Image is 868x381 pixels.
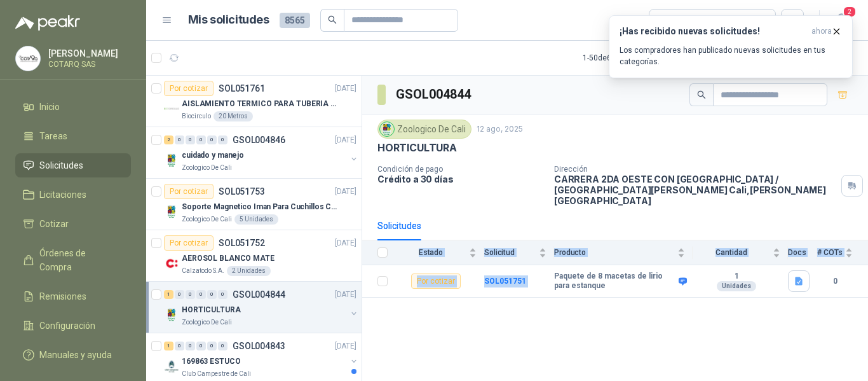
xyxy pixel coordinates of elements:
[164,287,359,328] a: 1 0 0 0 0 0 GSOL004844[DATE] Company LogoHORTICULTURAZoologico De Cali
[207,135,217,144] div: 0
[693,240,788,265] th: Cantidad
[395,240,484,265] th: Estado
[15,284,131,308] a: Remisiones
[233,135,285,144] p: GSOL004846
[175,342,184,350] div: 0
[182,266,224,276] p: Calzatodo S.A.
[164,359,179,374] img: Company Logo
[164,81,214,96] div: Por cotizar
[15,212,131,236] a: Cotizar
[182,163,232,173] p: Zoologico De Cali
[335,340,356,352] p: [DATE]
[484,248,536,257] span: Solicitud
[219,84,265,93] p: SOL051761
[164,338,359,379] a: 1 0 0 0 0 0 GSOL004843[DATE] Company Logo169863 ESTUCOClub Campestre de Cali
[182,111,211,121] p: Biocirculo
[335,186,356,198] p: [DATE]
[335,237,356,249] p: [DATE]
[830,9,853,32] button: 2
[219,239,265,247] p: SOL051752
[377,219,421,233] div: Solicitudes
[207,342,217,350] div: 0
[164,342,173,350] div: 1
[196,135,206,144] div: 0
[395,248,466,257] span: Estado
[164,204,179,219] img: Company Logo
[15,343,131,367] a: Manuales y ayuda
[15,153,131,177] a: Solicitudes
[583,48,665,68] div: 1 - 50 de 6013
[843,6,857,18] span: 2
[164,235,214,251] div: Por cotizar
[16,46,40,71] img: Company Logo
[717,281,756,291] div: Unidades
[554,174,836,206] p: CARRERA 2DA OESTE CON [GEOGRAPHIC_DATA] / [GEOGRAPHIC_DATA][PERSON_NAME] Cali , [PERSON_NAME][GEO...
[817,275,853,287] b: 0
[693,272,780,282] b: 1
[186,135,195,144] div: 0
[182,149,244,162] p: cuidado y manejo
[817,240,868,265] th: # COTs
[164,290,173,299] div: 1
[693,248,770,257] span: Cantidad
[657,13,684,27] div: Todas
[811,26,832,37] span: ahora
[164,153,179,168] img: Company Logo
[554,240,693,265] th: Producto
[484,277,526,286] a: SOL051751
[15,183,131,207] a: Licitaciones
[182,214,232,225] p: Zoologico De Cali
[335,83,356,95] p: [DATE]
[164,132,359,173] a: 2 0 0 0 0 0 GSOL004846[DATE] Company Logocuidado y manejoZoologico De Cali
[554,272,675,291] b: Paquete de 8 macetas de lirio para estanque
[377,141,457,155] p: HORTICULTURA
[15,314,131,338] a: Configuración
[328,15,337,24] span: search
[377,120,471,139] div: Zoologico De Cali
[39,319,95,333] span: Configuración
[15,15,80,31] img: Logo peakr
[377,174,544,184] p: Crédito a 30 días
[335,289,356,301] p: [DATE]
[164,256,179,271] img: Company Logo
[146,179,362,230] a: Por cotizarSOL051753[DATE] Company LogoSoporte Magnetico Iman Para Cuchillos Cocina 37.5 Cm De Lu...
[697,90,706,99] span: search
[182,356,240,368] p: 169863 ESTUCO
[554,165,836,174] p: Dirección
[164,307,179,322] img: Company Logo
[182,98,340,110] p: AISLAMIENTO TERMICO PARA TUBERIA DE 8"
[234,214,278,225] div: 5 Unidades
[39,217,69,231] span: Cotizar
[15,95,131,119] a: Inicio
[146,76,362,127] a: Por cotizarSOL051761[DATE] Company LogoAISLAMIENTO TERMICO PARA TUBERIA DE 8"Biocirculo20 Metros
[48,49,128,58] p: [PERSON_NAME]
[186,290,195,299] div: 0
[15,241,131,279] a: Órdenes de Compra
[411,274,461,289] div: Por cotizar
[164,135,173,144] div: 2
[39,188,86,202] span: Licitaciones
[39,100,60,114] span: Inicio
[164,101,179,116] img: Company Logo
[609,15,853,78] button: ¡Has recibido nuevas solicitudes!ahora Los compradores han publicado nuevas solicitudes en tus ca...
[39,158,83,172] span: Solicitudes
[218,135,227,144] div: 0
[39,129,67,143] span: Tareas
[196,342,206,350] div: 0
[175,135,184,144] div: 0
[218,290,227,299] div: 0
[188,11,269,29] h1: Mis solicitudes
[280,13,310,28] span: 8565
[214,111,253,121] div: 20 Metros
[788,240,817,265] th: Docs
[620,26,806,37] h3: ¡Has recibido nuevas solicitudes!
[39,246,119,274] span: Órdenes de Compra
[218,342,227,350] div: 0
[48,60,128,68] p: COTARQ SAS
[227,266,271,276] div: 2 Unidades
[196,290,206,299] div: 0
[377,165,544,174] p: Condición de pago
[186,342,195,350] div: 0
[554,248,675,257] span: Producto
[182,304,241,316] p: HORTICULTURA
